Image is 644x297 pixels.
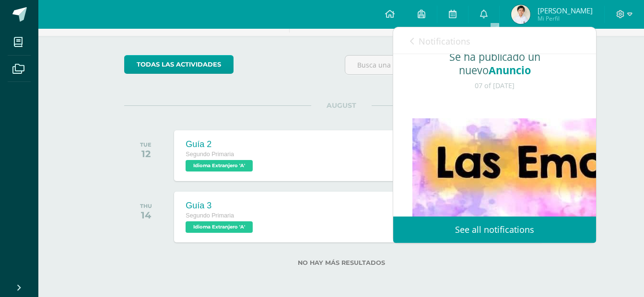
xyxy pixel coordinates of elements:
div: 14 [140,209,152,221]
span: Segundo Primaria [186,151,234,158]
span: AUGUST [311,101,372,110]
div: 12 [140,148,152,160]
div: TUE [140,141,152,148]
div: THU [140,203,152,209]
a: todas las Actividades [124,55,234,74]
a: See all notifications [393,217,596,243]
span: Idioma Extranjero 'A' [186,221,253,233]
label: No hay más resultados [124,259,558,266]
img: fa18acfd2d1db7ee8ed4c9b54d4c3e7a.png [511,5,530,24]
span: Segundo Primaria [186,212,234,219]
input: Busca una actividad próxima aquí... [345,56,558,74]
span: Mi Perfil [538,14,593,23]
div: Guía 3 [186,201,255,211]
span: Anuncio [489,63,531,77]
span: Idioma Extranjero 'A' [186,160,253,171]
span: 35 [500,35,508,46]
span: [PERSON_NAME] [538,6,593,15]
span: unread notifications [500,35,579,46]
span: Notifications [419,35,470,47]
div: 07 of [DATE] [412,82,577,90]
div: Guía 2 [186,139,255,149]
div: Se ha publicado un nuevo [412,50,577,77]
